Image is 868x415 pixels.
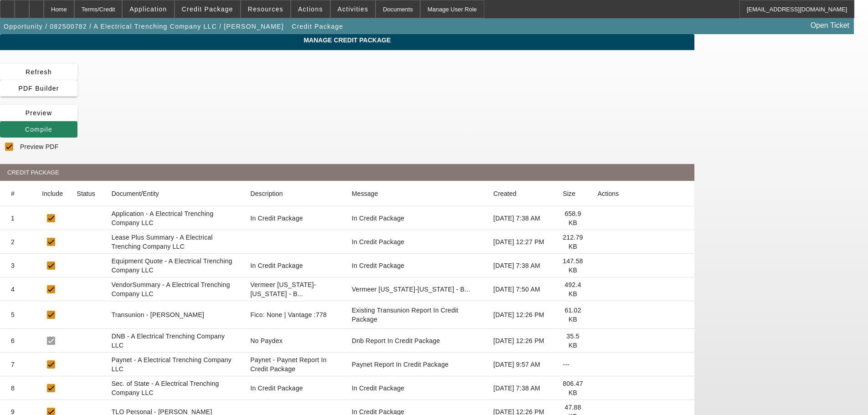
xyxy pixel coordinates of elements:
[18,142,58,151] label: Preview PDF
[26,109,52,117] span: Preview
[104,301,243,329] mat-cell: Transunion - [PERSON_NAME]
[486,254,555,277] mat-cell: [DATE] 7:38 AM
[347,353,486,376] mat-cell: Paynet Report In Credit Package
[123,0,174,18] button: Application
[7,36,688,44] span: Manage Credit Package
[69,181,104,206] mat-header-cell: Status
[555,181,590,206] mat-header-cell: Size
[555,301,590,329] mat-cell: 61.02 KB
[291,0,330,18] button: Actions
[182,5,233,13] span: Credit Package
[104,181,243,206] mat-header-cell: Document/Entity
[486,353,555,376] mat-cell: [DATE] 9:57 AM
[347,329,486,353] mat-cell: Dnb Report In Credit Package
[243,277,347,301] mat-cell: Vermeer Texas-Louisiana - B...
[4,23,284,30] span: Opportunity / 082500782 / A Electrical Trenching Company LLC / [PERSON_NAME]
[347,277,486,301] mat-cell: Vermeer Texas-Louisiana - B...
[248,5,283,13] span: Resources
[104,353,243,376] mat-cell: Paynet - A Electrical Trenching Company LLC
[347,230,486,254] mat-cell: In Credit Package
[486,181,555,206] mat-header-cell: Created
[486,277,555,301] mat-cell: [DATE] 7:50 AM
[243,181,347,206] mat-header-cell: Description
[486,329,555,353] mat-cell: [DATE] 12:26 PM
[338,5,369,13] span: Activities
[347,301,486,329] mat-cell: Existing Transunion Report In Credit Package
[243,329,347,353] mat-cell: No Paydex
[555,206,590,230] mat-cell: 658.9 KB
[555,329,590,353] mat-cell: 35.5 KB
[18,85,59,92] span: PDF Builder
[104,277,243,301] mat-cell: VendorSummary - A Electrical Trenching Company LLC
[104,329,243,353] mat-cell: DNB - A Electrical Trenching Company LLC
[486,301,555,329] mat-cell: [DATE] 12:26 PM
[243,230,347,254] mat-cell: null
[555,277,590,301] mat-cell: 492.4 KB
[25,126,52,133] span: Compile
[347,181,486,206] mat-header-cell: Message
[486,230,555,254] mat-cell: [DATE] 12:27 PM
[347,206,486,230] mat-cell: In Credit Package
[241,0,290,18] button: Resources
[104,230,243,254] mat-cell: Lease Plus Summary - A Electrical Trenching Company LLC
[292,23,343,30] span: Credit Package
[289,18,345,35] button: Credit Package
[486,206,555,230] mat-cell: [DATE] 7:38 AM
[555,376,590,400] mat-cell: 806.47 KB
[555,353,590,376] mat-cell: ---
[104,206,243,230] mat-cell: Application - A Electrical Trenching Company LLC
[347,254,486,277] mat-cell: In Credit Package
[243,206,347,230] mat-cell: In Credit Package
[590,181,694,206] mat-header-cell: Actions
[129,5,167,13] span: Application
[243,254,347,277] mat-cell: In Credit Package
[175,0,240,18] button: Credit Package
[243,376,347,400] mat-cell: In Credit Package
[298,5,323,13] span: Actions
[555,230,590,254] mat-cell: 212.79 KB
[347,376,486,400] mat-cell: In Credit Package
[26,68,52,76] span: Refresh
[486,376,555,400] mat-cell: [DATE] 7:38 AM
[807,18,853,33] a: Open Ticket
[243,301,347,329] mat-cell: Fico: None | Vantage :778
[331,0,375,18] button: Activities
[243,353,347,376] mat-cell: Paynet - Paynet Report In Credit Package
[104,376,243,400] mat-cell: Sec. of State - A Electrical Trenching Company LLC
[35,181,69,206] mat-header-cell: Include
[555,254,590,277] mat-cell: 147.58 KB
[104,254,243,277] mat-cell: Equipment Quote - A Electrical Trenching Company LLC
